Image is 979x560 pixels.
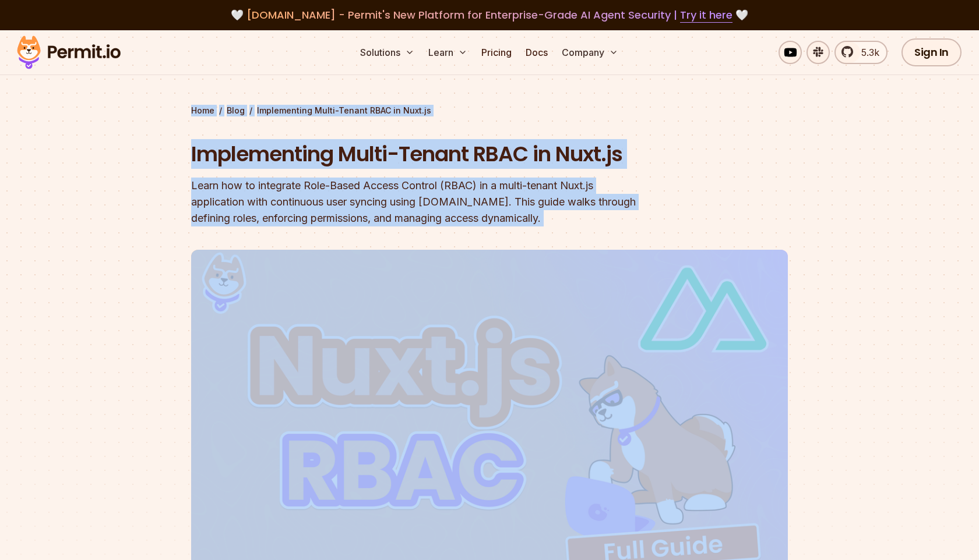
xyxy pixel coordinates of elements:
[834,41,888,64] a: 5.3k
[191,105,788,116] div: / /
[28,7,951,23] div: 🤍 🤍
[246,8,733,22] span: [DOMAIN_NAME] - Permit's New Platform for Enterprise-Grade AI Agent Security |
[424,41,472,64] button: Learn
[477,41,516,64] a: Pricing
[901,38,962,66] a: Sign In
[191,105,214,116] a: Home
[191,178,639,226] div: Learn how to integrate Role-Based Access Control (RBAC) in a multi-tenant Nuxt.js application wit...
[680,8,733,23] a: Try it here
[12,33,126,72] img: Permit logo
[557,41,623,64] button: Company
[854,45,879,59] span: 5.3k
[355,41,419,64] button: Solutions
[227,105,245,116] a: Blog
[191,140,639,169] h1: Implementing Multi-Tenant RBAC in Nuxt.js
[521,41,552,64] a: Docs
